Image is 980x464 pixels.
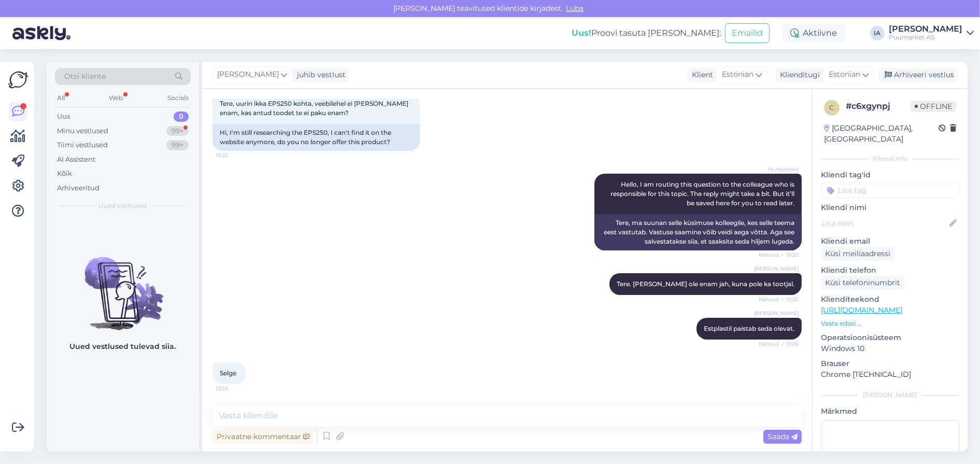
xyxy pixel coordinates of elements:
span: Tere. [PERSON_NAME] ole enam jah, kuna pole ka tootjal. [617,280,794,288]
div: Privaatne kommentaar [212,430,314,444]
div: Hi, I'm still researching the EPS250, I can't find it on the website anymore, do you no longer of... [212,124,420,151]
span: Nähtud ✓ 13:26 [759,340,799,348]
img: Askly Logo [8,70,28,90]
div: All [55,91,67,105]
div: Klient [688,69,713,80]
p: Klienditeekond [821,294,959,305]
button: Emailid [725,23,770,43]
span: Uued vestlused [99,201,147,210]
p: Windows 10 [821,343,959,354]
div: Aktiivne [782,24,845,43]
span: Selge [220,369,236,377]
span: Otsi kliente [64,71,106,82]
div: Minu vestlused [57,126,108,136]
div: 99+ [166,126,189,136]
div: Kõik [57,168,72,179]
p: Kliendi telefon [821,265,959,276]
div: 0 [174,111,189,122]
div: Uus [57,111,70,122]
div: 99+ [166,140,189,150]
div: [GEOGRAPHIC_DATA], [GEOGRAPHIC_DATA] [824,123,939,145]
div: Klienditugi [776,69,820,80]
a: [URL][DOMAIN_NAME] [821,305,902,315]
span: Estonian [722,69,754,80]
div: Küsi meiliaadressi [821,247,894,261]
div: Arhiveeritud [57,183,100,193]
a: [PERSON_NAME]Puumarket AS [889,25,974,41]
div: juhib vestlust [293,69,346,80]
div: AI Assistent [57,154,95,165]
p: Vaata edasi ... [821,319,959,328]
p: Märkmed [821,406,959,417]
p: Kliendi email [821,236,959,247]
input: Lisa tag [821,182,959,198]
span: Luba [563,4,587,13]
span: Saada [768,432,798,441]
div: [PERSON_NAME] [889,25,962,33]
div: # c6xgynpj [846,100,911,113]
p: Operatsioonisüsteem [821,332,959,343]
span: Nähtud ✓ 13:22 [759,251,799,259]
div: Web [107,91,125,105]
span: [PERSON_NAME] [217,69,279,80]
b: Uus! [572,28,591,38]
div: Puumarket AS [889,33,962,41]
span: c [830,104,834,111]
span: 13:26 [216,385,254,392]
p: Brauser [821,358,959,369]
span: Tere, uurin ikka EPS250 kohta, veebilehel ei [PERSON_NAME] enam, kas antud toodet te ei paku enam? [220,100,410,117]
div: Socials [165,91,191,105]
div: Küsi telefoninumbrit [821,276,904,290]
p: Uued vestlused tulevad siia. [70,341,176,352]
div: Tiimi vestlused [57,140,108,150]
p: Kliendi tag'id [821,170,959,180]
span: 13:22 [216,151,254,159]
div: Arhiveeri vestlus [878,68,958,82]
div: Kliendi info [821,154,959,163]
img: No chats [47,238,199,332]
span: Offline [911,101,956,112]
input: Lisa nimi [821,218,947,229]
span: Estonian [829,69,860,80]
span: [PERSON_NAME] [754,310,799,317]
span: Hello, I am routing this question to the colleague who is responsible for this topic. The reply m... [610,180,796,207]
span: Estplastil paistab seda olevat. [704,325,794,332]
div: [PERSON_NAME] [821,390,959,400]
p: Chrome [TECHNICAL_ID] [821,369,959,380]
span: AI Assistent [760,165,799,173]
span: [PERSON_NAME] [754,265,799,273]
div: Tere, ma suunan selle küsimuse kolleegile, kes selle teema eest vastutab. Vastuse saamine võib ve... [594,214,802,250]
span: Nähtud ✓ 13:25 [759,296,799,303]
div: Proovi tasuta [PERSON_NAME]: [572,27,721,39]
p: Kliendi nimi [821,202,959,213]
div: IA [870,26,885,40]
